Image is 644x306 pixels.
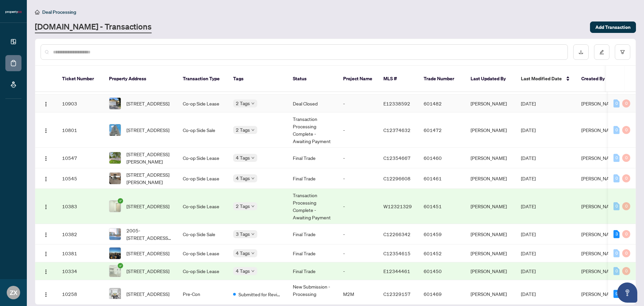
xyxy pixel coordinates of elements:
[236,267,250,275] span: 4 Tags
[465,95,516,113] td: [PERSON_NAME]
[287,113,338,148] td: Transaction Processing Complete - Awaiting Payment
[251,177,255,180] span: down
[42,9,76,15] span: Deal Processing
[41,266,51,276] button: Logo
[109,265,121,277] img: thumbnail-img
[622,126,630,134] div: 0
[104,66,177,92] th: Property Address
[581,100,618,106] span: [PERSON_NAME]
[595,22,631,33] span: Add Transaction
[109,201,121,212] img: thumbnail-img
[418,113,465,148] td: 601472
[418,189,465,224] td: 601451
[236,99,250,107] span: 2 Tags
[287,95,338,113] td: Deal Closed
[613,99,620,107] div: 0
[465,148,516,168] td: [PERSON_NAME]
[418,224,465,245] td: 601459
[383,250,411,256] span: C12354615
[236,174,250,182] span: 4 Tags
[177,66,228,92] th: Transaction Type
[236,202,250,210] span: 2 Tags
[622,99,630,107] div: 0
[41,125,51,135] button: Logo
[109,152,121,164] img: thumbnail-img
[576,66,616,92] th: Created By
[41,152,51,163] button: Logo
[287,189,338,224] td: Transaction Processing Complete - Awaiting Payment
[622,249,630,257] div: 0
[581,250,618,256] span: [PERSON_NAME]
[41,201,51,212] button: Logo
[126,150,172,165] span: [STREET_ADDRESS][PERSON_NAME]
[581,155,618,161] span: [PERSON_NAME]
[418,66,465,92] th: Trade Number
[418,168,465,189] td: 601461
[613,249,620,257] div: 0
[251,232,255,236] span: down
[126,203,169,210] span: [STREET_ADDRESS]
[338,224,378,245] td: -
[383,100,410,106] span: E12338592
[57,245,104,262] td: 10381
[378,66,418,92] th: MLS #
[383,127,411,133] span: C12374632
[521,127,536,133] span: [DATE]
[338,189,378,224] td: -
[41,98,51,109] button: Logo
[57,113,104,148] td: 10801
[383,175,411,181] span: C12296608
[338,148,378,168] td: -
[516,66,576,92] th: Last Modified Date
[236,249,250,257] span: 4 Tags
[383,155,411,161] span: C12354667
[617,282,637,303] button: Open asap
[521,155,536,161] span: [DATE]
[465,245,516,262] td: [PERSON_NAME]
[251,156,255,160] span: down
[418,262,465,280] td: 601450
[383,268,410,274] span: E12344461
[126,250,169,257] span: [STREET_ADDRESS]
[41,229,51,239] button: Logo
[465,168,516,189] td: [PERSON_NAME]
[236,230,250,238] span: 3 Tags
[57,95,104,113] td: 10903
[622,267,630,275] div: 0
[521,291,536,297] span: [DATE]
[594,44,609,60] button: edit
[613,267,620,275] div: 0
[338,113,378,148] td: -
[620,50,625,54] span: filter
[287,262,338,280] td: Final Trade
[41,248,51,259] button: Logo
[126,171,172,186] span: [STREET_ADDRESS][PERSON_NAME]
[251,102,255,105] span: down
[43,292,49,297] img: Logo
[43,269,49,274] img: Logo
[251,252,255,255] span: down
[43,176,49,182] img: Logo
[236,154,250,162] span: 4 Tags
[109,124,121,136] img: thumbnail-img
[590,21,636,33] button: Add Transaction
[177,113,228,148] td: Co-op Side Sale
[613,290,620,298] div: 9
[126,100,169,107] span: [STREET_ADDRESS]
[465,113,516,148] td: [PERSON_NAME]
[41,289,51,299] button: Logo
[177,224,228,245] td: Co-op Side Sale
[41,173,51,184] button: Logo
[126,227,172,242] span: 2005-[STREET_ADDRESS][PERSON_NAME]
[613,174,620,182] div: 0
[287,148,338,168] td: Final Trade
[622,230,630,238] div: 0
[418,148,465,168] td: 601460
[43,128,49,133] img: Logo
[581,127,618,133] span: [PERSON_NAME]
[581,268,618,274] span: [PERSON_NAME]
[126,290,169,298] span: [STREET_ADDRESS]
[581,175,618,181] span: [PERSON_NAME]
[109,288,121,300] img: thumbnail-img
[465,66,516,92] th: Last Updated By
